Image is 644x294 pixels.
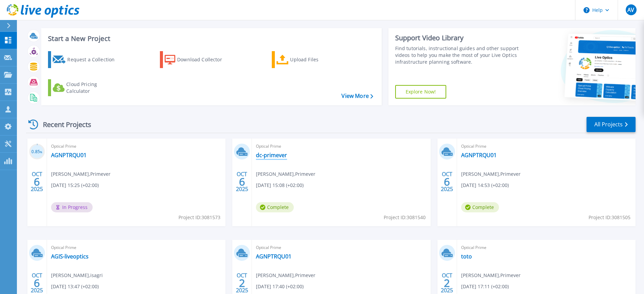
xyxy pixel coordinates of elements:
span: [PERSON_NAME] , Primever [256,272,315,279]
span: Optical Prime [256,143,426,150]
a: Explore Now! [395,85,447,99]
a: AGNPTRQU01 [256,253,291,260]
span: 6 [444,179,450,185]
a: View More [341,93,373,99]
span: % [40,150,42,154]
span: 2 [239,280,245,286]
span: [PERSON_NAME] , isagri [51,272,103,279]
span: [PERSON_NAME] , Primever [461,272,521,279]
span: 6 [34,280,40,286]
span: Project ID: 3081505 [589,214,630,221]
a: Request a Collection [48,51,123,68]
span: [PERSON_NAME] , Primever [51,170,111,178]
a: AGNPTRQU01 [461,152,497,159]
div: Recent Projects [26,116,100,133]
span: [PERSON_NAME] , Primever [256,170,315,178]
span: Optical Prime [461,244,631,251]
a: Upload Files [272,51,347,68]
div: OCT 2025 [30,169,43,194]
div: OCT 2025 [236,169,248,194]
span: 6 [239,179,245,185]
span: [PERSON_NAME] , Primever [461,170,521,178]
span: AV [627,7,634,13]
span: Project ID: 3081540 [384,214,426,221]
span: [DATE] 15:25 (+02:00) [51,182,99,189]
span: 2 [444,280,450,286]
span: Optical Prime [51,244,221,251]
div: Upload Files [290,53,344,66]
span: [DATE] 15:08 (+02:00) [256,182,304,189]
span: Project ID: 3081573 [178,214,220,221]
a: AGIS-liveoptics [51,253,89,260]
span: [DATE] 13:47 (+02:00) [51,283,99,290]
a: AGNPTRQU01 [51,152,87,159]
span: Optical Prime [256,244,426,251]
div: Download Collector [177,53,231,66]
span: Optical Prime [51,143,221,150]
span: Complete [461,202,499,212]
div: OCT 2025 [440,169,453,194]
a: dc-primever [256,152,287,159]
a: All Projects [587,117,636,132]
div: Request a Collection [67,53,121,66]
a: toto [461,253,472,260]
div: Support Video Library [395,34,521,42]
div: Find tutorials, instructional guides and other support videos to help you make the most of your L... [395,45,521,65]
span: 6 [34,179,40,185]
span: [DATE] 17:40 (+02:00) [256,283,304,290]
span: Optical Prime [461,143,631,150]
span: [DATE] 14:53 (+02:00) [461,182,509,189]
span: [DATE] 17:11 (+02:00) [461,283,509,290]
h3: 0.85 [29,148,45,156]
h3: Start a New Project [48,35,373,42]
span: Complete [256,202,294,212]
a: Cloud Pricing Calculator [48,79,123,96]
div: Cloud Pricing Calculator [66,81,120,94]
span: In Progress [51,202,93,212]
a: Download Collector [160,51,235,68]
